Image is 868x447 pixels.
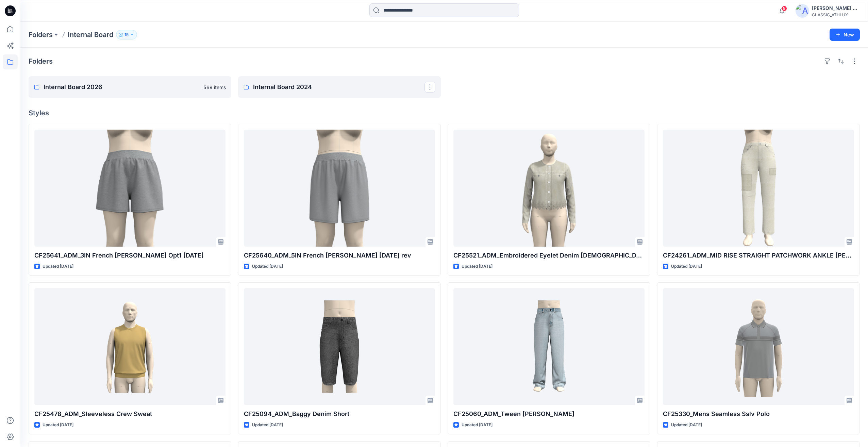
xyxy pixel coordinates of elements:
p: CF25094_ADM_Baggy Denim Short [244,409,435,419]
button: 15 [116,30,137,39]
p: Updated [DATE] [43,263,73,270]
h4: Styles [29,109,860,117]
p: Updated [DATE] [671,421,702,429]
p: CF25641_ADM_3IN French [PERSON_NAME] Opt1 [DATE] [34,251,226,260]
p: 569 items [203,84,226,91]
span: 9 [782,6,787,11]
div: [PERSON_NAME] Cfai [812,4,859,12]
p: Updated [DATE] [43,421,73,429]
p: Internal Board 2026 [44,82,199,92]
p: Updated [DATE] [462,421,493,429]
a: Internal Board 2026569 items [29,76,231,98]
p: Updated [DATE] [671,263,702,270]
p: Internal Board 2024 [253,82,424,92]
p: CF25478_ADM_Sleeveless Crew Sweat [34,409,226,419]
a: CF25521_ADM_Embroidered Eyelet Denim Lady Jacket [453,130,645,247]
p: Updated [DATE] [252,263,283,270]
button: New [830,29,860,41]
a: CF25641_ADM_3IN French Terry Short Opt1 25APR25 [34,130,226,247]
p: CF25330_Mens Seamless Sslv Polo [663,409,854,419]
a: Internal Board 2024 [238,76,441,98]
div: CLASSIC_ATHLUX [812,12,859,17]
p: CF25521_ADM_Embroidered Eyelet Denim [DEMOGRAPHIC_DATA] Jacket [453,251,645,260]
p: Updated [DATE] [252,421,283,429]
a: CF25094_ADM_Baggy Denim Short [244,288,435,405]
a: CF25640_ADM_5IN French Terry Short 24APR25 rev [244,130,435,247]
p: CF24261_ADM_MID RISE STRAIGHT PATCHWORK ANKLE [PERSON_NAME] [663,251,854,260]
p: CF25640_ADM_5IN French [PERSON_NAME] [DATE] rev [244,251,435,260]
h4: Folders [29,57,53,65]
p: Internal Board [68,30,113,39]
a: CF25060_ADM_Tween Baggy Denim Jeans [453,288,645,405]
a: CF25478_ADM_Sleeveless Crew Sweat [34,288,226,405]
a: CF24261_ADM_MID RISE STRAIGHT PATCHWORK ANKLE JEAN [663,130,854,247]
p: 15 [124,31,129,38]
a: CF25330_Mens Seamless Sslv Polo [663,288,854,405]
p: Updated [DATE] [462,263,493,270]
a: Folders [29,30,53,39]
p: CF25060_ADM_Tween [PERSON_NAME] [453,409,645,419]
img: avatar [796,4,809,18]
